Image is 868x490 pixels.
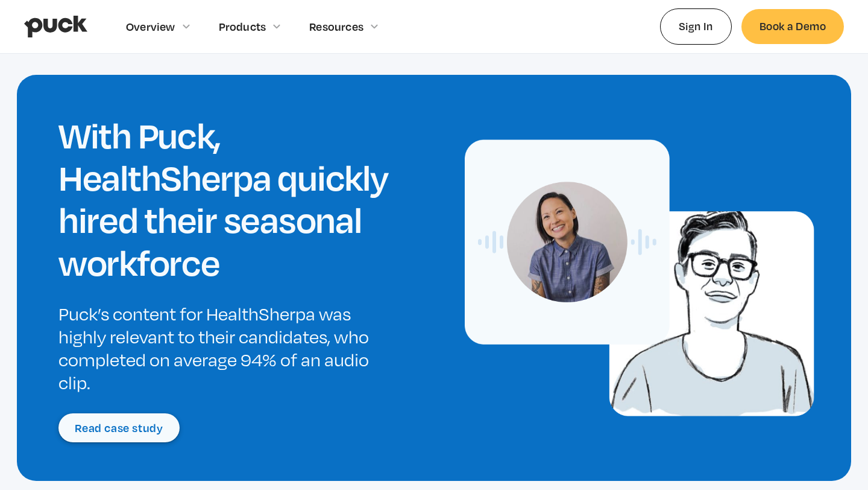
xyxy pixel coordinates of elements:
[660,8,732,44] a: Sign In
[75,422,163,434] div: Read case study
[58,413,180,442] a: Read case study
[58,113,398,284] h2: With Puck, HealthSherpa quickly hired their seasonal workforce
[126,20,175,33] div: Overview
[741,9,844,43] a: Book a Demo
[219,20,266,33] div: Products
[58,302,398,394] p: Puck’s content for HealthSherpa was highly relevant to their candidates, who completed on average...
[309,20,363,33] div: Resources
